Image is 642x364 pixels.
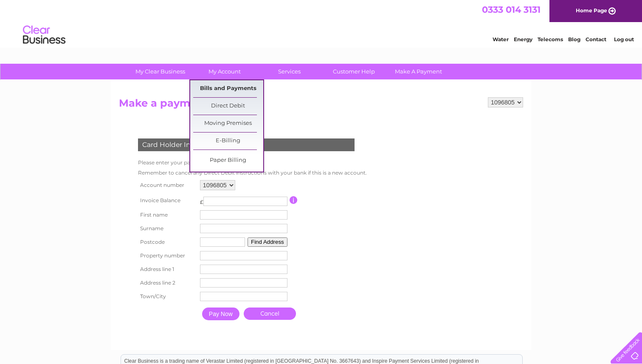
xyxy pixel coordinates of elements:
td: Please enter your payment card details below. [136,158,369,168]
a: Energy [514,36,532,42]
th: Invoice Balance [136,192,198,208]
input: Pay Now [202,308,239,320]
th: First name [136,208,198,222]
th: Town/City [136,290,198,303]
button: Find Address [248,237,287,247]
a: Water [493,36,509,42]
th: Postcode [136,235,198,249]
a: Blog [568,36,580,42]
a: 0333 014 3131 [482,4,541,15]
th: Surname [136,222,198,235]
th: Address line 2 [136,276,198,290]
a: Bills and Payments [193,80,263,97]
a: My Clear Business [125,64,195,79]
input: Information [290,196,298,204]
a: E-Billing [193,133,263,150]
a: Direct Debit [193,98,263,115]
a: Make A Payment [383,64,453,79]
div: Clear Business is a trading name of Verastar Limited (registered in [GEOGRAPHIC_DATA] No. 3667643... [121,5,522,41]
h2: Make a payment [119,97,523,113]
a: Moving Premises [193,115,263,132]
th: Address line 1 [136,262,198,276]
div: Card Holder Information [138,138,355,151]
td: Remember to cancel any Direct Debit instructions with your bank if this is a new account. [136,168,369,178]
a: Customer Help [319,64,389,79]
a: Services [254,64,324,79]
a: Paper Billing [193,152,263,169]
td: £ [200,195,203,205]
th: Account number [136,178,198,192]
a: Telecoms [538,36,563,42]
a: Log out [614,36,634,42]
a: Cancel [244,308,296,320]
a: Contact [586,36,606,42]
th: Property number [136,249,198,262]
img: logo.png [23,22,66,48]
a: My Account [190,64,260,79]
